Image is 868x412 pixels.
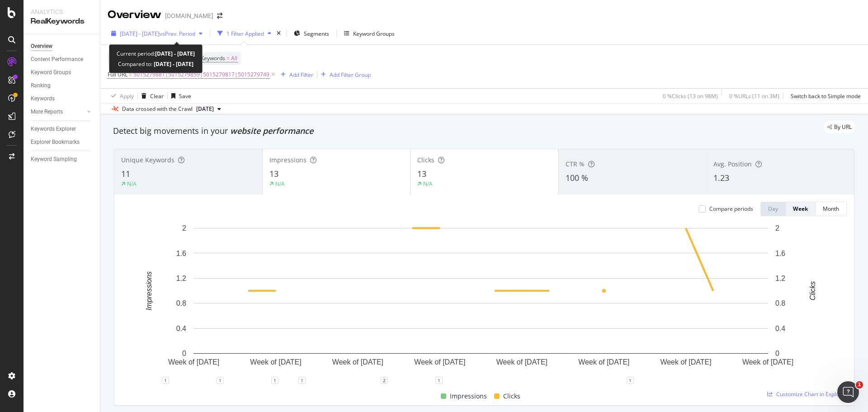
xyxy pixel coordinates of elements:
[809,281,816,301] text: Clicks
[275,29,283,38] div: times
[317,69,371,80] button: Add Filter Group
[176,275,186,282] text: 1.2
[340,26,398,41] button: Keyword Groups
[775,325,785,332] text: 0.4
[290,26,333,41] button: Segments
[414,358,465,366] text: Week of [DATE]
[786,202,816,216] button: Week
[834,124,852,130] span: By URL
[31,55,94,64] a: Content Performance
[121,168,130,179] span: 11
[776,390,847,398] span: Customize Chart in Explorer
[856,381,863,388] span: 1
[791,92,861,100] div: Switch back to Simple mode
[108,89,134,103] button: Apply
[176,325,186,332] text: 0.4
[277,69,313,80] button: Add Filter
[31,124,76,134] div: Keywords Explorer
[31,107,85,117] a: More Reports
[120,30,160,38] span: [DATE] - [DATE]
[663,92,718,100] div: 0 % Clicks ( 13 on 98M )
[179,92,191,100] div: Save
[138,89,164,103] button: Clear
[775,350,779,357] text: 0
[155,50,195,57] b: [DATE] - [DATE]
[122,223,840,380] svg: A chart.
[176,299,186,307] text: 0.8
[31,42,52,51] div: Overview
[824,121,855,133] div: legacy label
[742,358,793,366] text: Week of [DATE]
[168,89,191,103] button: Save
[566,160,585,168] span: CTR %
[775,249,785,257] text: 1.6
[775,224,779,232] text: 2
[152,60,193,68] b: [DATE] - [DATE]
[775,299,785,307] text: 0.8
[503,391,520,402] span: Clicks
[423,180,433,188] div: N/A
[381,377,388,384] div: 2
[435,377,443,384] div: 1
[226,30,264,38] div: 1 Filter Applied
[275,180,285,188] div: N/A
[117,48,195,59] div: Current period:
[31,124,94,134] a: Keywords Explorer
[627,377,634,384] div: 1
[353,30,395,38] div: Keyword Groups
[250,358,301,366] text: Week of [DATE]
[767,390,847,398] a: Customize Chart in Explorer
[31,107,63,117] div: More Reports
[31,42,94,51] a: Overview
[298,377,306,384] div: 1
[709,205,753,213] div: Compare periods
[332,358,383,366] text: Week of [DATE]
[837,381,859,403] iframe: Intercom live chat
[129,71,132,78] span: =
[31,137,80,147] div: Explorer Bookmarks
[31,155,94,164] a: Keyword Sampling
[31,94,55,104] div: Keywords
[816,202,847,216] button: Month
[165,11,213,20] div: [DOMAIN_NAME]
[269,168,278,179] span: 13
[417,156,434,164] span: Clicks
[304,30,329,38] span: Segments
[31,7,93,16] div: Analytics
[566,172,588,183] span: 100 %
[289,71,313,79] div: Add Filter
[133,68,269,81] span: 5015279881|5015279859|5015279817|5015279749
[729,92,779,100] div: 0 % URLs ( 11 on 3M )
[108,71,127,78] span: Full URL
[787,89,861,103] button: Switch back to Simple mode
[118,59,193,69] div: Compared to:
[193,104,225,114] button: [DATE]
[269,156,307,164] span: Impressions
[150,92,164,100] div: Clear
[226,54,230,62] span: =
[31,68,71,77] div: Keyword Groups
[768,205,778,213] div: Day
[660,358,711,366] text: Week of [DATE]
[120,92,134,100] div: Apply
[162,377,169,384] div: 1
[31,137,94,147] a: Explorer Bookmarks
[450,391,487,402] span: Impressions
[160,30,195,38] span: vs Prev. Period
[578,358,629,366] text: Week of [DATE]
[31,55,83,64] div: Content Performance
[217,13,222,19] div: arrow-right-arrow-left
[271,377,278,384] div: 1
[330,71,371,79] div: Add Filter Group
[196,105,214,113] span: 2025 Apr. 26th
[214,26,275,41] button: 1 Filter Applied
[121,156,175,164] span: Unique Keywords
[31,81,51,90] div: Ranking
[775,275,785,282] text: 1.2
[31,16,93,27] div: RealKeywords
[182,350,186,357] text: 0
[145,271,153,310] text: Impressions
[108,26,206,41] button: [DATE] - [DATE]vsPrev. Period
[417,168,426,179] span: 13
